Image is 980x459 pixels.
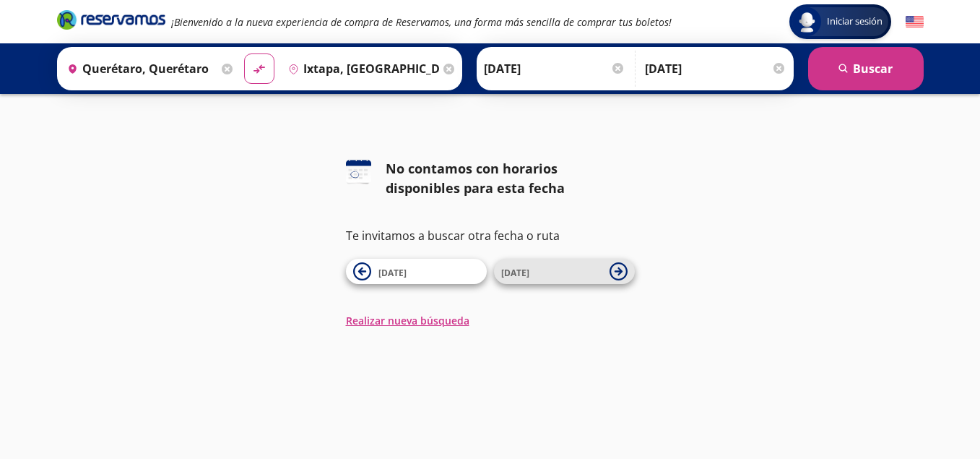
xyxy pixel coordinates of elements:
em: ¡Bienvenido a la nueva experiencia de compra de Reservamos, una forma más sencilla de comprar tus... [171,15,672,29]
button: Buscar [808,47,924,90]
button: English [906,13,924,31]
input: Buscar Destino [282,51,440,87]
input: Buscar Origen [61,51,219,87]
i: Brand Logo [57,9,165,30]
button: [DATE] [346,259,487,284]
span: [DATE] [378,267,407,279]
div: No contamos con horarios disponibles para esta fecha [386,159,635,198]
input: Elegir Fecha [484,51,625,87]
button: Realizar nueva búsqueda [346,313,469,328]
span: Iniciar sesión [821,14,888,29]
span: [DATE] [501,267,529,279]
p: Te invitamos a buscar otra fecha o ruta [346,227,635,244]
button: [DATE] [494,259,635,284]
a: Brand Logo [57,9,165,35]
input: Opcional [645,51,786,87]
